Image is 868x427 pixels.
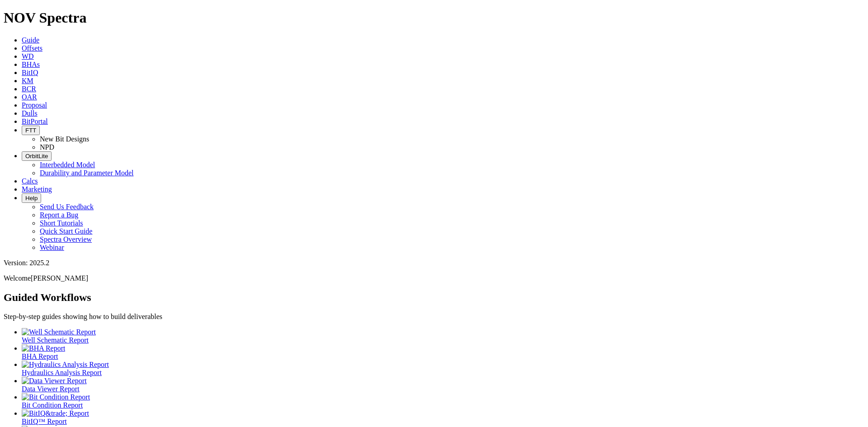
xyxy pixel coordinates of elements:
a: BitIQ [22,69,38,76]
span: OrbitLite [25,153,48,160]
a: Proposal [22,101,47,109]
h2: Guided Workflows [4,291,864,304]
h1: NOV Spectra [4,9,864,26]
button: FTT [22,126,40,135]
a: Marketing [22,185,52,193]
a: BHA Report BHA Report [22,344,864,360]
a: KM [22,77,33,84]
div: Version: 2025.2 [4,259,864,267]
img: Data Viewer Report [22,377,87,385]
span: Data Viewer Report [22,385,80,393]
span: Hydraulics Analysis Report [22,369,102,376]
a: Data Viewer Report Data Viewer Report [22,377,864,393]
a: Bit Condition Report Bit Condition Report [22,393,864,409]
a: Offsets [22,44,42,52]
a: Guide [22,36,39,44]
span: Help [25,195,38,202]
a: BHAs [22,61,40,68]
a: Send Us Feedback [40,203,94,211]
p: Step-by-step guides showing how to build deliverables [4,313,864,321]
a: WD [22,52,34,60]
span: [PERSON_NAME] [31,274,88,282]
img: Bit Condition Report [22,393,90,401]
a: Dulls [22,109,38,117]
a: Calcs [22,177,38,185]
span: Bit Condition Report [22,401,83,409]
img: BHA Report [22,344,65,352]
a: Durability and Parameter Model [40,169,134,177]
img: Well Schematic Report [22,328,96,336]
img: BitIQ&trade; Report [22,409,89,418]
a: BitIQ&trade; Report BitIQ™ Report [22,409,864,425]
a: OAR [22,93,37,101]
a: BitPortal [22,117,48,125]
img: Hydraulics Analysis Report [22,361,109,369]
a: Spectra Overview [40,235,92,243]
p: Welcome [4,274,864,282]
a: Hydraulics Analysis Report Hydraulics Analysis Report [22,361,864,376]
button: OrbitLite [22,151,52,161]
a: Short Tutorials [40,219,83,227]
a: New Bit Designs [40,135,89,143]
a: Quick Start Guide [40,227,92,235]
a: Interbedded Model [40,161,95,169]
a: Well Schematic Report Well Schematic Report [22,328,864,344]
span: BitIQ™ Report [22,418,67,425]
button: Help [22,193,41,203]
a: Report a Bug [40,211,78,219]
span: BHA Report [22,352,58,360]
a: BCR [22,85,36,93]
span: Well Schematic Report [22,336,89,344]
span: FTT [25,127,36,134]
a: Webinar [40,244,64,251]
a: NPD [40,143,54,151]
